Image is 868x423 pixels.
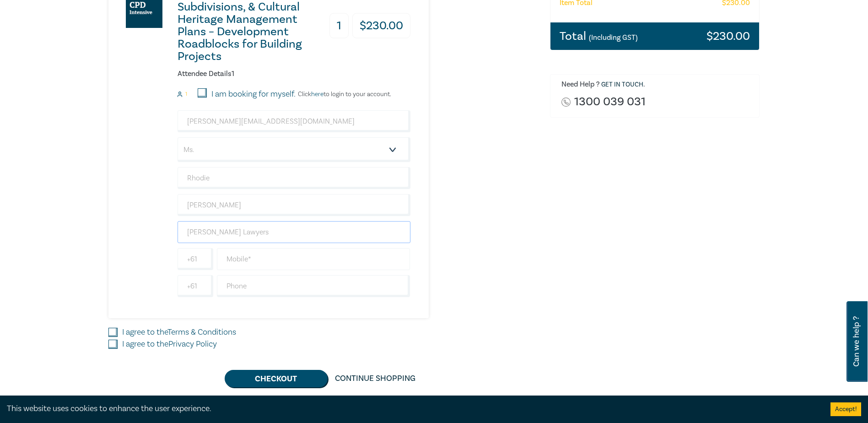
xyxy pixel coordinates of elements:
label: I am booking for myself. [211,88,296,100]
h3: $ 230.00 [706,30,750,42]
label: I agree to the [122,338,217,350]
input: First Name* [178,167,410,189]
span: Can we help ? [852,307,861,376]
small: 1 [185,91,187,98]
input: Phone [217,275,410,297]
h6: Need Help ? . [561,80,753,89]
h6: Attendee Details 1 [178,70,410,78]
button: Checkout [225,370,328,387]
input: Last Name* [178,194,410,216]
h3: Total [560,30,638,42]
h3: $ 230.00 [352,13,410,38]
input: +61 [178,275,213,297]
input: Attendee Email* [178,110,410,132]
input: Mobile* [217,248,410,270]
input: Company [178,221,410,243]
a: 1300 039 031 [574,96,646,108]
label: I agree to the [122,326,236,338]
a: Get in touch [601,81,643,89]
input: +61 [178,248,213,270]
small: (Including GST) [589,33,638,42]
a: Continue Shopping [328,370,423,387]
a: here [311,90,323,98]
div: This website uses cookies to enhance the user experience. [7,403,817,415]
h3: 1 [329,13,349,38]
a: Privacy Policy [168,339,217,349]
button: Accept cookies [830,402,861,416]
a: Terms & Conditions [167,327,236,337]
p: Click to login to your account. [296,91,391,98]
